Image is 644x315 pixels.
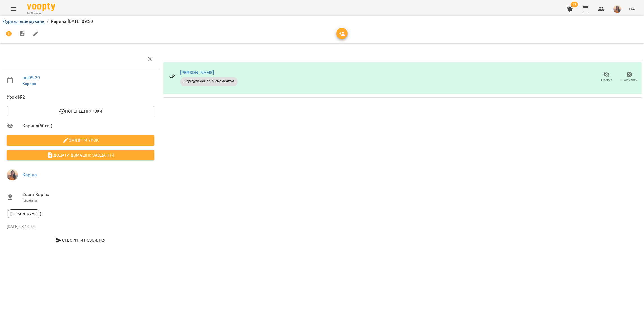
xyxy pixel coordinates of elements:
[7,169,18,180] img: 069e1e257d5519c3c657f006daa336a6.png
[627,4,637,14] button: UA
[7,150,154,160] button: Додати домашнє завдання
[22,191,154,198] span: Zoom Каріна
[629,6,635,12] span: UA
[613,5,621,13] img: 069e1e257d5519c3c657f006daa336a6.png
[7,224,154,230] p: [DATE] 03:10:54
[2,19,45,24] a: Журнал відвідувань
[595,69,618,85] button: Прогул
[180,70,214,75] a: [PERSON_NAME]
[22,75,40,80] a: пн , 09:30
[22,172,37,177] a: Каріна
[9,237,152,243] span: Створити розсилку
[7,135,154,145] button: Змінити урок
[11,152,150,158] span: Додати домашнє завдання
[7,209,41,218] div: [PERSON_NAME]
[7,94,154,100] span: Урок №2
[601,78,612,82] span: Прогул
[22,198,154,203] p: Кімната
[571,2,578,7] span: 13
[27,3,55,11] img: Voopty Logo
[27,12,55,15] span: For Business
[7,106,154,116] button: Попередні уроки
[621,78,638,82] span: Скасувати
[51,18,93,25] p: Карина [DATE] 09:30
[11,137,150,144] span: Змінити урок
[47,18,49,25] li: /
[22,81,36,86] a: Карина
[22,122,154,129] span: Карина ( 60 хв. )
[618,69,641,85] button: Скасувати
[180,79,238,84] span: Відвідування за абонементом
[7,235,154,245] button: Створити розсилку
[7,211,41,216] span: [PERSON_NAME]
[2,18,642,25] nav: breadcrumb
[11,108,150,115] span: Попередні уроки
[7,2,20,16] button: Menu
